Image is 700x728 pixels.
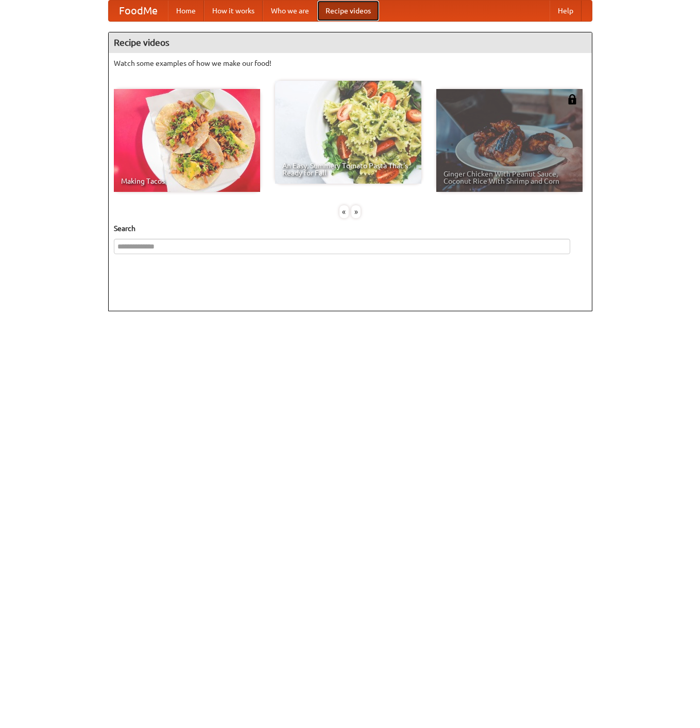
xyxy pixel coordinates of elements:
a: An Easy, Summery Tomato Pasta That's Ready for Fall [275,81,421,184]
img: 483408.png [567,94,577,104]
a: Help [550,1,582,21]
h5: Search [114,223,587,234]
a: How it works [204,1,263,21]
h4: Recipe videos [109,32,592,53]
span: An Easy, Summery Tomato Pasta That's Ready for Fall [282,162,414,176]
p: Watch some examples of how we make our food! [114,58,587,68]
a: Recipe videos [317,1,379,21]
a: Home [168,1,204,21]
div: » [351,205,361,218]
a: Making Tacos [114,89,260,192]
a: FoodMe [109,1,168,21]
a: Who we are [263,1,317,21]
div: « [339,205,349,218]
span: Making Tacos [121,177,253,185]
